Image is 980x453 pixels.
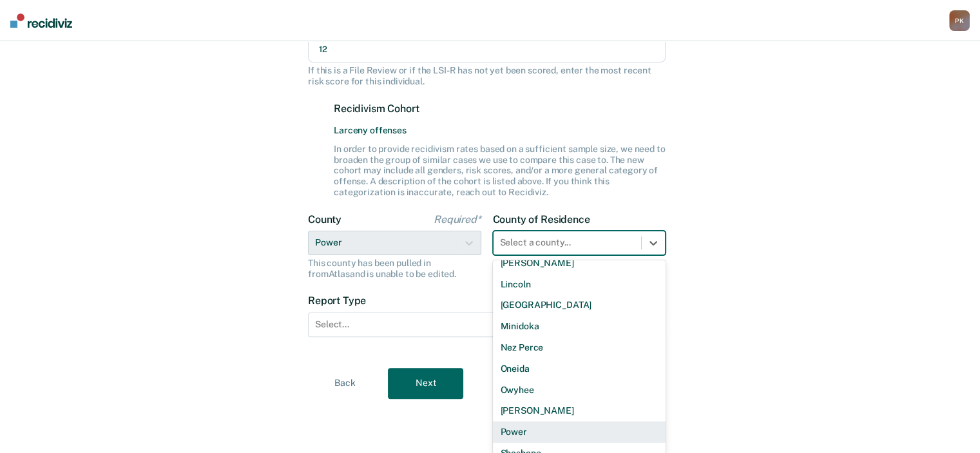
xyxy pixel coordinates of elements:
div: Lincoln [493,274,666,295]
img: Recidiviz [10,14,72,28]
button: Back [307,368,383,399]
div: Owyhee [493,380,666,401]
div: Minidoka [493,316,666,337]
button: PK [949,10,970,31]
div: Nez Perce [493,337,666,358]
div: This county has been pulled in from Atlas and is unable to be edited. [308,258,481,280]
div: [PERSON_NAME] [493,253,666,274]
div: Power [493,421,666,443]
div: In order to provide recidivism rates based on a sufficient sample size, we need to broaden the gr... [334,144,666,198]
div: Oneida [493,358,666,380]
button: Next [388,368,463,399]
div: If this is a File Review or if the LSI-R has not yet been scored, enter the most recent risk scor... [308,65,666,87]
label: County [308,213,481,226]
div: [PERSON_NAME] [493,400,666,421]
div: [GEOGRAPHIC_DATA] [493,294,666,316]
label: Report Type [308,294,666,307]
span: Larceny offenses [334,125,666,136]
div: P K [949,10,970,31]
label: County of Residence [493,213,666,226]
span: Required* [434,213,481,226]
label: Recidivism Cohort [334,102,666,115]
